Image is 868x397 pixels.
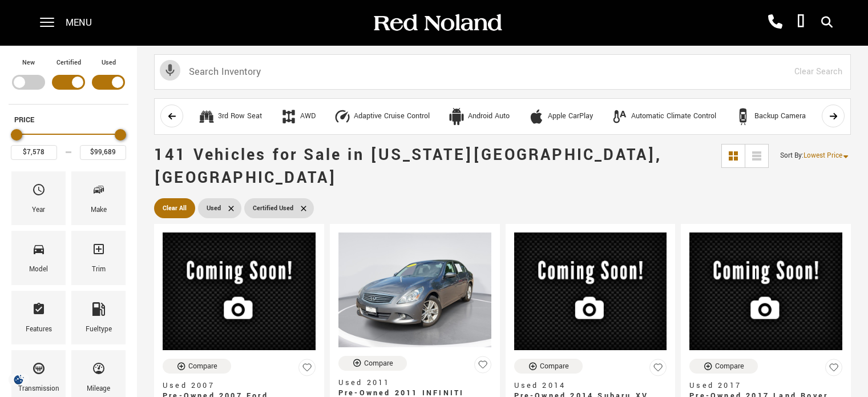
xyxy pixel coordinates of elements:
[780,151,804,161] span: Sort By :
[163,380,307,391] span: Used 2007
[522,105,599,129] button: Apple CarPlayApple CarPlay
[160,60,180,81] svg: Click to toggle on voice search
[160,105,183,127] button: scroll left
[86,323,112,336] div: Fueltype
[32,239,46,263] span: Model
[605,105,722,129] button: Automatic Climate ControlAutomatic Climate Control
[611,108,628,125] div: Automatic Climate Control
[328,105,436,129] button: Adaptive Cruise ControlAdaptive Cruise Control
[154,144,662,189] span: 141 Vehicles for Sale in [US_STATE][GEOGRAPHIC_DATA], [GEOGRAPHIC_DATA]
[115,129,126,141] div: Maximum Price
[56,57,81,69] label: Certified
[338,232,491,347] img: 2011 INFINITI G25 X
[80,145,126,160] input: Maximum
[754,111,806,122] div: Backup Camera
[514,380,659,391] span: Used 2014
[71,171,126,225] div: MakeMake
[631,111,716,122] div: Automatic Climate Control
[92,180,106,204] span: Make
[822,105,845,127] button: scroll right
[514,232,667,350] img: 2014 Subaru XV Crosstrek 2.0i Limited
[715,361,744,371] div: Compare
[334,108,351,125] div: Adaptive Cruise Control
[163,232,316,350] img: 2007 Ford Mustang
[448,108,465,125] div: Android Auto
[163,359,231,374] button: Compare Vehicle
[514,359,583,374] button: Compare Vehicle
[32,299,46,323] span: Features
[192,105,268,129] button: 3rd Row Seat3rd Row Seat
[689,380,834,391] span: Used 2017
[91,204,107,216] div: Make
[14,115,123,125] h5: Price
[364,358,393,368] div: Compare
[11,145,57,160] input: Minimum
[11,231,66,284] div: ModelModel
[71,291,126,344] div: FueltypeFueltype
[188,361,217,371] div: Compare
[528,108,545,125] div: Apple CarPlay
[92,359,106,383] span: Mileage
[87,383,110,395] div: Mileage
[32,180,46,204] span: Year
[11,129,22,141] div: Minimum Price
[198,108,215,125] div: 3rd Row Seat
[11,291,66,344] div: FeaturesFeatures
[298,359,316,381] button: Save Vehicle
[32,204,45,216] div: Year
[338,378,483,388] span: Used 2011
[26,323,52,336] div: Features
[92,239,106,263] span: Trim
[689,359,758,374] button: Compare Vehicle
[163,201,187,215] span: Clear All
[649,359,667,381] button: Save Vehicle
[6,374,32,386] section: Click to Open Cookie Consent Modal
[6,374,32,386] img: Opt-Out Icon
[11,171,66,225] div: YearYear
[804,151,842,161] span: Lowest Price
[92,263,106,276] div: Trim
[9,57,128,104] div: Filter by Vehicle Type
[825,359,842,381] button: Save Vehicle
[474,356,491,378] button: Save Vehicle
[338,356,407,371] button: Compare Vehicle
[540,361,569,371] div: Compare
[18,383,59,395] div: Transmission
[218,111,262,122] div: 3rd Row Seat
[32,359,46,383] span: Transmission
[207,201,221,215] span: Used
[689,232,842,350] img: 2017 Land Rover Range Rover Evoque SE Premium
[300,111,316,122] div: AWD
[280,108,297,125] div: AWD
[274,105,322,129] button: AWDAWD
[442,105,516,129] button: Android AutoAndroid Auto
[728,105,812,129] button: Backup CameraBackup Camera
[29,263,48,276] div: Model
[354,111,430,122] div: Adaptive Cruise Control
[372,13,503,33] img: Red Noland Auto Group
[154,54,851,90] input: Search Inventory
[253,201,293,215] span: Certified Used
[468,111,510,122] div: Android Auto
[92,299,106,323] span: Fueltype
[102,57,116,69] label: Used
[11,125,126,160] div: Price
[22,57,35,69] label: New
[734,108,752,125] div: Backup Camera
[71,231,126,284] div: TrimTrim
[548,111,593,122] div: Apple CarPlay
